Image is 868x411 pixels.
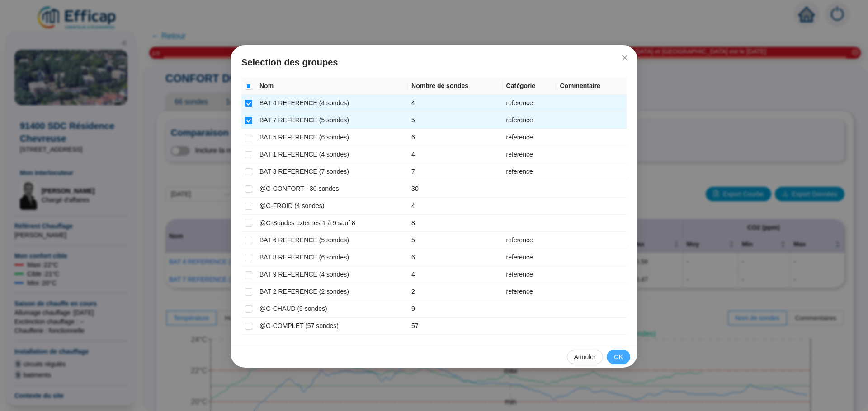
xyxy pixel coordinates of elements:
[256,318,408,335] td: @G-COMPLET (57 sondes)
[256,112,408,129] td: BAT 7 REFERENCE (5 sondes)
[503,95,557,112] td: reference
[408,180,502,198] td: 30
[503,163,557,180] td: reference
[503,129,557,146] td: reference
[256,300,408,318] td: @G-CHAUD (9 sondes)
[408,300,502,318] td: 9
[408,318,502,335] td: 57
[408,198,502,215] td: 4
[556,78,627,95] th: Commentaire
[408,232,502,249] td: 5
[256,180,408,198] td: @G-CONFORT - 30 sondes
[408,163,502,180] td: 7
[256,198,408,215] td: @G-FROID (4 sondes)
[256,266,408,283] td: BAT 9 REFERENCE (4 sondes)
[621,54,628,61] span: close
[614,352,623,362] span: OK
[256,215,408,232] td: @G-Sondes externes 1 à 9 sauf 8
[408,78,502,95] th: Nombre de sondes
[408,112,502,129] td: 5
[256,163,408,180] td: BAT 3 REFERENCE (7 sondes)
[503,266,557,283] td: reference
[503,78,557,95] th: Catégorie
[256,232,408,249] td: BAT 6 REFERENCE (5 sondes)
[408,249,502,266] td: 6
[241,56,627,69] span: Selection des groupes
[618,54,632,61] span: Fermer
[256,78,408,95] th: Nom
[256,129,408,146] td: BAT 5 REFERENCE (6 sondes)
[408,283,502,300] td: 2
[408,146,502,163] td: 4
[574,352,596,362] span: Annuler
[408,215,502,232] td: 8
[618,51,632,65] button: Close
[256,249,408,266] td: BAT 8 REFERENCE (6 sondes)
[256,146,408,163] td: BAT 1 REFERENCE (4 sondes)
[503,283,557,300] td: reference
[607,350,630,364] button: OK
[408,95,502,112] td: 4
[256,283,408,300] td: BAT 2 REFERENCE (2 sondes)
[503,232,557,249] td: reference
[503,146,557,163] td: reference
[567,350,603,364] button: Annuler
[256,95,408,112] td: BAT 4 REFERENCE (4 sondes)
[408,129,502,146] td: 6
[503,112,557,129] td: reference
[408,266,502,283] td: 4
[503,249,557,266] td: reference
